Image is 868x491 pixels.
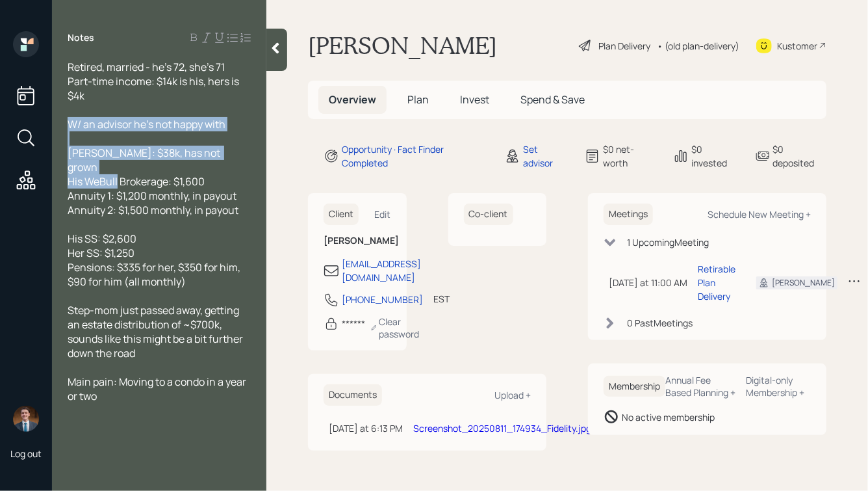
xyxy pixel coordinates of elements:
[324,384,382,406] h6: Documents
[609,276,687,289] div: [DATE] at 11:00 AM
[773,142,826,170] div: $0 deposited
[370,315,422,340] div: Clear password
[329,421,403,435] div: [DATE] at 6:13 PM
[657,39,739,53] div: • (old plan-delivery)
[68,375,248,403] span: Main pain: Moving to a condo in a year or two
[772,277,835,289] div: [PERSON_NAME]
[598,39,650,53] div: Plan Delivery
[604,376,665,397] h6: Membership
[413,422,591,434] a: Screenshot_20250811_174934_Fidelity.jpg
[329,92,376,107] span: Overview
[627,235,709,249] div: 1 Upcoming Meeting
[665,374,736,399] div: Annual Fee Based Planning +
[308,31,497,60] h1: [PERSON_NAME]
[464,204,513,225] h6: Co-client
[523,142,569,170] div: Set advisor
[342,257,421,284] div: [EMAIL_ADDRESS][DOMAIN_NAME]
[698,262,735,303] div: Retirable Plan Delivery
[622,410,715,424] div: No active membership
[627,316,693,330] div: 0 Past Meeting s
[68,60,241,103] span: Retired, married - he's 72, she's 71 Part-time income: $14k is his, hers is $4k
[324,235,391,246] h6: [PERSON_NAME]
[68,117,225,131] span: W/ an advisor he's not happy with
[777,39,817,53] div: Kustomer
[68,232,242,289] span: His SS: $2,600 Her SS: $1,250 Pensions: $335 for her, $350 for him, $90 for him (all monthly)
[324,204,359,225] h6: Client
[603,142,657,170] div: $0 net-worth
[68,31,94,44] label: Notes
[407,92,429,107] span: Plan
[691,142,739,170] div: $0 invested
[68,146,238,217] span: [PERSON_NAME]: $38k, has not grown His WeBull Brokerage: $1,600 Annuity 1: $1,200 monthly, in pay...
[494,389,531,401] div: Upload +
[375,208,391,220] div: Edit
[604,204,653,225] h6: Meetings
[10,447,42,460] div: Log out
[460,92,489,107] span: Invest
[342,142,489,170] div: Opportunity · Fact Finder Completed
[342,293,423,306] div: [PHONE_NUMBER]
[13,406,39,432] img: hunter_neumayer.jpg
[708,208,811,220] div: Schedule New Meeting +
[520,92,585,107] span: Spend & Save
[68,303,245,360] span: Step-mom just passed away, getting an estate distribution of ~$700k, sounds like this might be a ...
[747,374,811,399] div: Digital-only Membership +
[433,292,450,306] div: EST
